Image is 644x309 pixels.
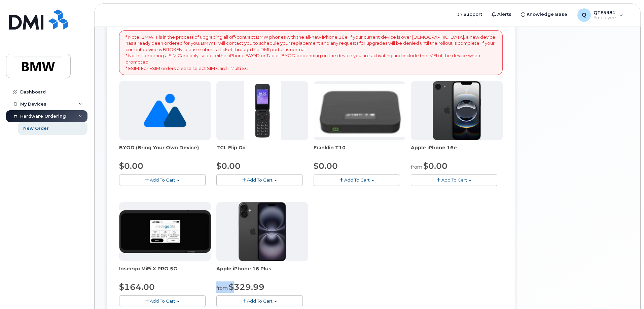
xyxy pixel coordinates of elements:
span: Add To Cart [247,177,273,183]
img: iphone16e.png [433,81,481,140]
div: Apple iPhone 16 Plus [216,265,308,279]
img: t10.jpg [314,84,405,137]
span: $329.99 [229,282,264,292]
span: Employee [594,15,616,21]
div: Inseego MiFi X PRO 5G [119,265,211,279]
a: Knowledge Base [516,8,572,21]
span: $0.00 [314,161,338,171]
img: cut_small_inseego_5G.jpg [119,210,211,253]
span: Add To Cart [150,298,175,304]
span: $0.00 [119,161,143,171]
span: Q [582,11,586,19]
iframe: Messenger Launcher [615,280,639,304]
small: from [411,164,422,170]
button: Add To Cart [119,174,206,186]
span: Add To Cart [441,177,467,183]
button: Add To Cart [216,295,303,307]
span: Add To Cart [247,298,273,304]
div: Apple iPhone 16e [411,144,503,158]
span: Alerts [497,11,511,18]
span: Add To Cart [150,177,175,183]
span: $164.00 [119,282,155,292]
span: Knowledge Base [527,11,567,18]
small: from [216,285,228,291]
div: BYOD (Bring Your Own Device) [119,144,211,158]
div: TCL Flip Go [216,144,308,158]
span: Support [463,11,482,18]
span: $0.00 [216,161,241,171]
div: QTE5981 [573,8,628,22]
span: $0.00 [423,161,448,171]
span: Add To Cart [344,177,370,183]
span: QTE5981 [594,10,616,15]
a: Support [453,8,487,21]
button: Add To Cart [411,174,497,186]
p: * Note: BMW IT is in the process of upgrading all off-contract BMW phones with the all-new iPhone... [126,34,496,71]
button: Add To Cart [216,174,303,186]
img: TCL_FLIP_MODE.jpg [244,81,281,140]
div: Franklin T10 [314,144,405,158]
img: iphone_16_plus.png [239,202,286,261]
img: no_image_found-2caef05468ed5679b831cfe6fc140e25e0c280774317ffc20a367ab7fd17291e.png [144,81,186,140]
a: Alerts [487,8,516,21]
button: Add To Cart [314,174,400,186]
button: Add To Cart [119,295,206,307]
